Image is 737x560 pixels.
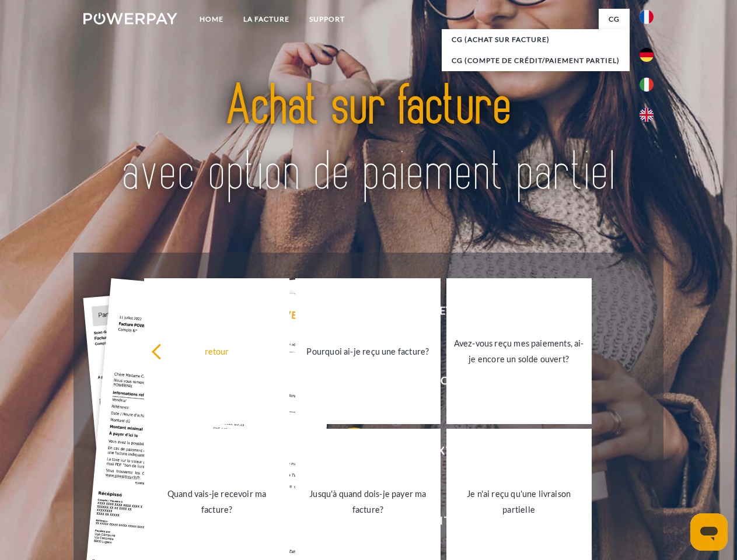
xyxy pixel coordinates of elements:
div: Avez-vous reçu mes paiements, ai-je encore un solde ouvert? [453,335,585,367]
img: de [640,48,654,62]
img: logo-powerpay-white.svg [83,13,177,24]
a: CG [599,9,630,30]
img: title-powerpay_fr.svg [111,56,626,223]
img: fr [640,10,654,24]
a: Avez-vous reçu mes paiements, ai-je encore un solde ouvert? [446,278,592,424]
iframe: Bouton de lancement de la fenêtre de messagerie [690,513,728,551]
div: Pourquoi ai-je reçu une facture? [302,343,434,359]
img: it [640,78,654,92]
div: Je n'ai reçu qu'une livraison partielle [453,486,585,517]
div: Jusqu'à quand dois-je payer ma facture? [302,486,434,517]
a: Home [190,9,233,30]
div: Quand vais-je recevoir ma facture? [151,486,282,517]
a: Support [299,9,355,30]
img: en [640,108,654,122]
div: retour [151,343,282,359]
a: CG (achat sur facture) [442,29,630,50]
a: CG (Compte de crédit/paiement partiel) [442,50,630,71]
a: LA FACTURE [233,9,299,30]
